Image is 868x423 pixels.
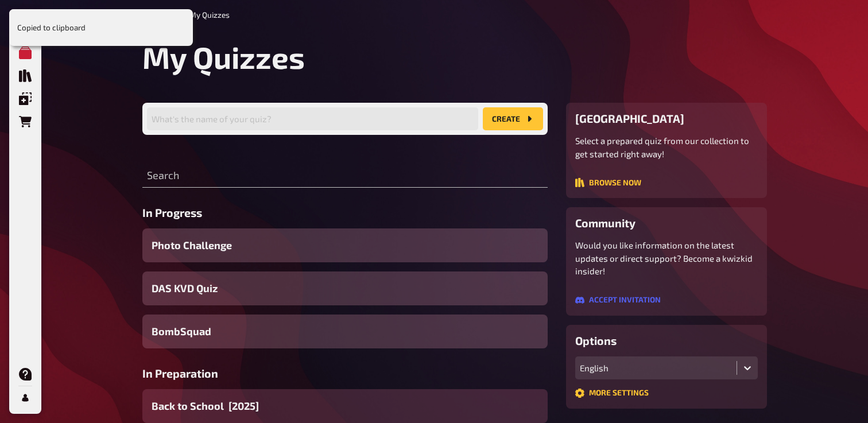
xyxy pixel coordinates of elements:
h1: My Quizzes [142,39,767,75]
h3: [GEOGRAPHIC_DATA] [575,112,758,125]
span: DAS KVD Quiz [152,281,218,296]
a: Photo Challenge [142,228,548,262]
a: More settings [575,389,649,399]
li: My Quizzes [175,9,230,21]
span: Back to School [2025] [152,398,259,414]
a: DAS KVD Quiz [142,271,548,305]
a: Accept invitation [575,296,661,306]
h3: Community [575,216,758,230]
h3: Options [575,334,758,347]
input: Search [142,165,548,188]
button: Accept invitation [575,296,661,305]
input: What's the name of your quiz? [147,107,478,130]
p: Select a prepared quiz from our collection to get started right away! [575,134,758,160]
span: BombSquad [152,324,211,339]
div: Copied to clipboard [9,9,193,46]
h3: In Preparation [142,367,548,380]
div: English [580,363,732,373]
a: Browse now [575,178,641,189]
button: More settings [575,389,649,398]
button: Browse now [575,178,641,187]
h3: In Progress [142,206,548,219]
p: Would you like information on the latest updates or direct support? Become a kwizkid insider! [575,239,758,278]
button: create [483,107,543,130]
a: BombSquad [142,315,548,348]
span: Photo Challenge [152,238,232,253]
a: Back to School [2025] [142,389,548,423]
